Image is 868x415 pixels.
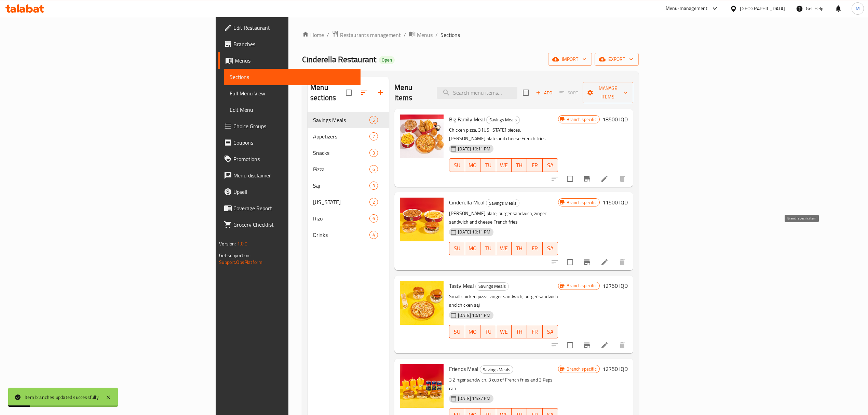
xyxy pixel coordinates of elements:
span: MO [468,243,478,253]
span: Appetizers [313,132,369,140]
button: SA [543,242,558,255]
span: Grocery Checklist [233,220,355,229]
span: Drinks [313,231,369,239]
img: Big Family Meal [400,115,444,158]
a: Edit Menu [224,102,361,118]
button: SA [543,158,558,172]
span: Coverage Report [233,204,355,212]
span: Edit Menu [230,106,355,114]
button: WE [496,158,512,172]
h6: 11500 IQD [602,198,628,207]
span: export [600,55,633,64]
button: delete [614,254,630,270]
div: Saj3 [308,177,389,194]
span: Savings Meals [480,366,513,374]
div: Savings Meals [486,199,519,207]
span: 5 [370,117,378,123]
span: Sections [230,73,355,81]
span: import [554,55,586,64]
span: 6 [370,166,378,173]
span: Select to update [563,338,577,352]
span: Coupons [233,138,355,147]
span: Promotions [233,155,355,163]
div: items [369,214,378,223]
h6: 12750 IQD [602,364,628,374]
span: Menus [235,56,355,65]
span: Open [379,57,395,63]
div: [GEOGRAPHIC_DATA] [740,5,785,12]
span: MO [468,327,478,337]
div: items [369,198,378,206]
span: FR [530,160,540,170]
span: 7 [370,133,378,140]
div: Drinks4 [308,227,389,243]
span: Add [535,89,553,97]
div: Savings Meals5 [308,112,389,128]
span: Full Menu View [230,89,355,97]
span: [DATE] 10:11 PM [455,312,493,319]
a: Menus [409,30,433,39]
a: Full Menu View [224,85,361,102]
span: Get support on: [219,251,250,260]
span: 2 [370,199,378,205]
span: 1.0.0 [237,239,248,248]
button: SU [449,242,465,255]
img: Friends Meal [400,364,444,408]
h2: Menu items [394,82,429,103]
a: Menus [218,52,361,69]
span: TU [483,160,493,170]
span: FR [530,243,540,253]
span: Upsell [233,188,355,196]
li: / [435,31,438,39]
span: Cinderella Meal [449,197,485,207]
span: 4 [370,232,378,238]
span: TU [483,327,493,337]
span: Select all sections [342,85,356,100]
span: Branch specific [564,199,599,206]
div: Open [379,56,395,64]
a: Edit menu item [600,341,609,349]
span: WE [499,243,509,253]
span: [DATE] 10:11 PM [455,229,493,235]
span: Savings Meals [487,116,519,124]
span: Manage items [588,84,627,101]
p: Small chicken pizza, zinger sandwich, burger sandwich and chicken saj [449,292,558,309]
button: WE [496,242,512,255]
span: MO [468,160,478,170]
button: Branch-specific-item [579,171,595,187]
div: Rizo6 [308,210,389,227]
button: MO [465,158,480,172]
span: Sections [440,31,460,39]
div: items [369,231,378,239]
div: Appetizers7 [308,128,389,145]
a: Coverage Report [218,200,361,216]
a: Edit Restaurant [218,19,361,36]
span: TH [514,243,524,253]
span: SA [545,327,555,337]
img: Tasty Meal [400,281,444,325]
div: Pizza6 [308,161,389,177]
h6: 18500 IQD [602,115,628,124]
span: Saj [313,182,369,190]
button: TH [512,242,527,255]
nav: breadcrumb [302,30,639,39]
div: Kentucky [313,198,369,206]
span: SU [452,327,462,337]
span: Rizo [313,214,369,223]
div: Snacks [313,149,369,157]
div: [US_STATE]2 [308,194,389,210]
span: 3 [370,150,378,156]
span: SA [545,243,555,253]
button: MO [465,325,480,338]
span: Savings Meals [313,116,369,124]
button: export [595,53,639,66]
a: Promotions [218,151,361,167]
p: [PERSON_NAME] plate, burger sandwich, zinger sandwich and cheese French fries [449,209,558,226]
span: Menus [417,31,433,39]
button: import [548,53,592,66]
button: SU [449,158,465,172]
span: Select to update [563,255,577,269]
